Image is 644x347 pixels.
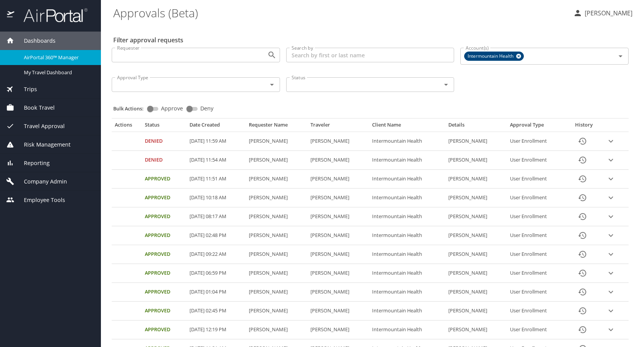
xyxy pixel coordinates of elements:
td: [PERSON_NAME] [246,132,307,151]
button: History [573,189,592,207]
button: History [573,245,592,264]
td: User Enrollment [507,207,566,226]
td: [PERSON_NAME] [445,151,507,170]
td: [DATE] 02:45 PM [186,302,246,320]
p: [PERSON_NAME] [582,8,632,18]
span: Employee Tools [14,196,65,204]
td: [DATE] 12:19 PM [186,320,246,339]
button: expand row [605,324,617,335]
td: [PERSON_NAME] [246,302,307,320]
td: Approved [142,170,186,189]
td: [DATE] 02:48 PM [186,226,246,245]
button: expand row [605,249,617,260]
span: Reporting [14,159,50,167]
button: expand row [605,211,617,222]
td: Intermountain Health [369,170,445,189]
th: Status [142,122,186,132]
th: Actions [112,122,142,132]
td: [PERSON_NAME] [445,189,507,207]
td: Approved [142,283,186,302]
td: Approved [142,302,186,320]
td: [PERSON_NAME] [307,170,369,189]
span: Intermountain Health [465,52,518,60]
td: Approved [142,207,186,226]
td: [PERSON_NAME] [246,283,307,302]
button: History [573,170,592,188]
td: Intermountain Health [369,320,445,339]
td: [PERSON_NAME] [307,132,369,151]
td: [PERSON_NAME] [445,320,507,339]
td: [PERSON_NAME] [445,283,507,302]
td: [PERSON_NAME] [307,226,369,245]
td: [PERSON_NAME] [246,264,307,283]
td: [PERSON_NAME] [307,283,369,302]
button: expand row [605,286,617,298]
td: Approved [142,264,186,283]
td: User Enrollment [507,226,566,245]
span: Company Admin [14,177,67,186]
td: User Enrollment [507,245,566,264]
th: Date Created [186,122,246,132]
th: Approval Type [507,122,566,132]
td: [PERSON_NAME] [246,189,307,207]
td: [PERSON_NAME] [307,320,369,339]
td: [PERSON_NAME] [246,245,307,264]
td: User Enrollment [507,320,566,339]
button: expand row [605,230,617,241]
td: User Enrollment [507,264,566,283]
td: [PERSON_NAME] [307,264,369,283]
td: Intermountain Health [369,132,445,151]
td: [PERSON_NAME] [246,207,307,226]
td: [PERSON_NAME] [307,189,369,207]
button: History [573,264,592,282]
td: User Enrollment [507,132,566,151]
td: [PERSON_NAME] [246,320,307,339]
td: Denied [142,132,186,151]
th: Traveler [307,122,369,132]
button: History [573,132,592,150]
td: [DATE] 11:51 AM [186,170,246,189]
td: Intermountain Health [369,226,445,245]
td: [DATE] 08:17 AM [186,207,246,226]
img: icon-airportal.png [7,8,15,23]
td: [PERSON_NAME] [246,170,307,189]
span: Trips [14,85,37,93]
td: User Enrollment [507,302,566,320]
button: expand row [605,267,617,279]
button: [PERSON_NAME] [570,6,636,20]
td: [PERSON_NAME] [445,170,507,189]
button: Open [267,79,277,90]
span: Book Travel [14,103,55,112]
td: Intermountain Health [369,283,445,302]
td: [DATE] 01:04 PM [186,283,246,302]
td: [PERSON_NAME] [445,302,507,320]
td: [PERSON_NAME] [445,226,507,245]
button: History [573,207,592,226]
td: User Enrollment [507,170,566,189]
td: [PERSON_NAME] [445,132,507,151]
td: User Enrollment [507,151,566,170]
button: Open [441,79,451,90]
h1: Approvals (Beta) [113,1,567,25]
td: [PERSON_NAME] [307,151,369,170]
th: Requester Name [246,122,307,132]
td: Approved [142,320,186,339]
td: User Enrollment [507,189,566,207]
p: Bulk Actions: [113,105,150,112]
td: [PERSON_NAME] [445,207,507,226]
td: Intermountain Health [369,302,445,320]
td: [PERSON_NAME] [307,302,369,320]
td: Approved [142,245,186,264]
td: Approved [142,226,186,245]
button: Open [267,50,277,60]
td: Intermountain Health [369,264,445,283]
th: Client Name [369,122,445,132]
td: [DATE] 11:59 AM [186,132,246,151]
td: Approved [142,189,186,207]
span: My Travel Dashboard [24,69,92,76]
td: [PERSON_NAME] [445,264,507,283]
td: [PERSON_NAME] [445,245,507,264]
th: Details [445,122,507,132]
button: expand row [605,135,617,147]
span: Deny [200,106,213,111]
